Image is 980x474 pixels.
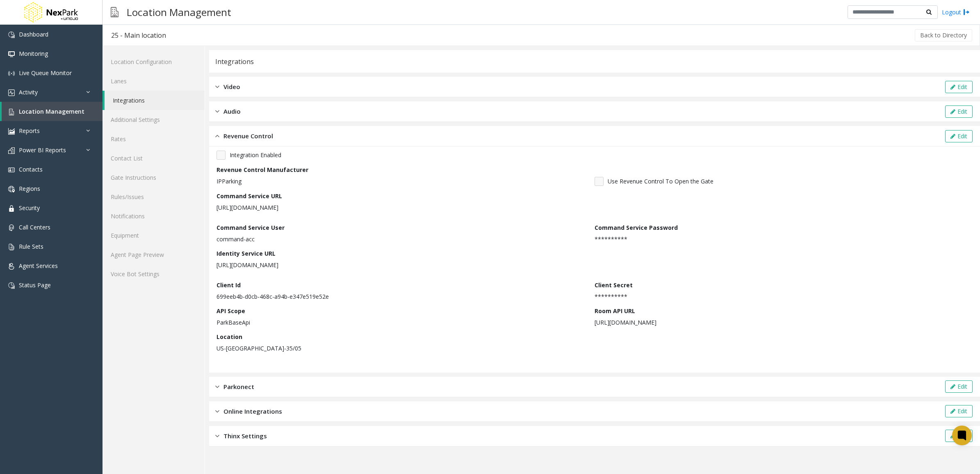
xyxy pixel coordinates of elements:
[215,431,219,441] img: closed
[105,91,205,110] a: Integrations
[945,405,973,417] button: Edit
[223,382,254,392] span: Parkonect
[19,108,84,115] span: Location Management
[915,29,972,41] button: Back to Directory
[945,380,973,393] button: Edit
[217,332,242,341] label: Location
[595,307,635,315] label: Room API URL
[103,206,205,226] a: Notifications
[217,318,590,327] p: ParkBaseApi
[8,244,15,250] img: 'icon'
[8,128,15,135] img: 'icon'
[111,30,166,41] div: 25 - Main location
[608,177,713,185] span: Use Revenue Control To Open the Gate
[217,203,588,212] p: [URL][DOMAIN_NAME]
[215,131,219,141] img: opened
[945,105,973,118] button: Edit
[103,149,205,168] a: Contact List
[217,235,590,243] p: command-acc
[215,82,219,92] img: closed
[215,107,219,116] img: closed
[19,204,40,212] span: Security
[123,2,235,22] h3: Location Management
[19,50,48,57] span: Monitoring
[111,2,119,22] img: pageIcon
[963,8,970,16] img: logout
[223,131,273,141] span: Revenue Control
[19,165,43,173] span: Contacts
[8,186,15,192] img: 'icon'
[19,69,72,77] span: Live Queue Monitor
[19,262,58,270] span: Agent Services
[19,127,40,135] span: Reports
[217,165,308,174] label: Revenue Control Manufacturer
[945,81,973,93] button: Edit
[217,249,276,258] label: Identity Service URL
[217,344,590,353] p: US-[GEOGRAPHIC_DATA]-35/05
[215,407,219,416] img: closed
[215,382,219,392] img: closed
[217,292,590,301] p: 699eeb4b-d0cb-468c-a94b-e347e519e52e
[8,263,15,270] img: 'icon'
[945,430,973,442] button: Edit
[103,168,205,187] a: Gate Instructions
[595,318,969,327] p: [URL][DOMAIN_NAME]
[217,223,285,232] label: Command Service User
[19,30,48,38] span: Dashboard
[8,70,15,77] img: 'icon'
[230,151,281,159] span: Integration Enabled
[19,88,38,96] span: Activity
[215,56,254,67] div: Integrations
[19,223,50,231] span: Call Centers
[8,224,15,231] img: 'icon'
[223,107,241,116] span: Audio
[8,89,15,96] img: 'icon'
[223,82,240,92] span: Video
[103,245,205,264] a: Agent Page Preview
[103,226,205,245] a: Equipment
[217,281,241,289] label: Client Id
[19,146,66,154] span: Power BI Reports
[217,261,588,269] p: [URL][DOMAIN_NAME]
[595,281,633,289] label: Client Secret
[223,407,282,416] span: Online Integrations
[942,8,970,16] a: Logout
[8,282,15,289] img: 'icon'
[8,147,15,154] img: 'icon'
[8,205,15,212] img: 'icon'
[8,51,15,57] img: 'icon'
[103,71,205,91] a: Lanes
[8,167,15,173] img: 'icon'
[217,177,590,185] p: IPParking
[19,185,40,192] span: Regions
[103,187,205,206] a: Rules/Issues
[595,223,678,232] label: Command Service Password
[103,110,205,129] a: Additional Settings
[103,52,205,71] a: Location Configuration
[103,264,205,284] a: Voice Bot Settings
[217,192,282,200] label: Command Service URL
[223,431,267,441] span: Thinx Settings
[217,307,245,315] label: API Scope
[19,281,51,289] span: Status Page
[103,129,205,149] a: Rates
[8,109,15,115] img: 'icon'
[2,102,103,121] a: Location Management
[945,130,973,142] button: Edit
[8,32,15,38] img: 'icon'
[19,243,43,250] span: Rule Sets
